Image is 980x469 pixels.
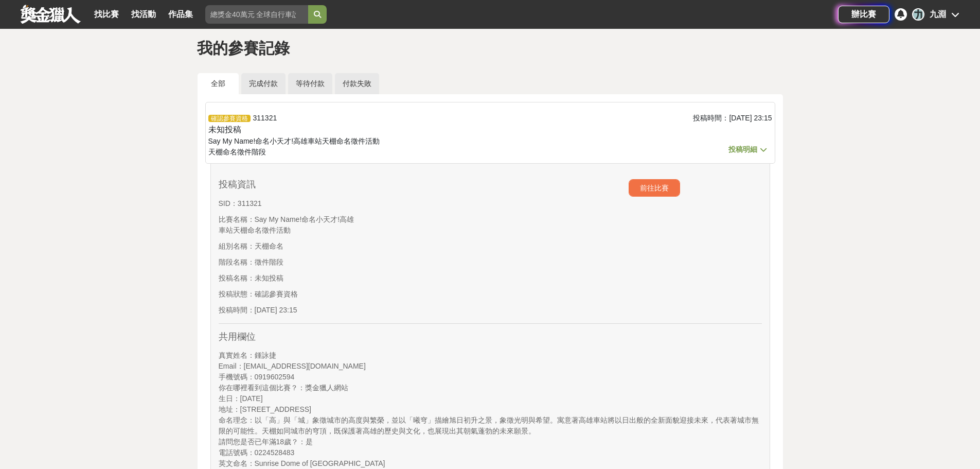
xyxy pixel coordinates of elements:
[255,373,295,381] span: 0919602594
[208,137,380,145] span: Say My Name!命名小天才!高雄車站天棚命名徵件活動
[219,290,255,298] span: 投稿狀態：
[219,242,255,250] span: 組別名稱：
[197,39,783,58] h1: 我的參賽記錄
[219,448,255,457] span: 電話號碼 ：
[219,373,255,381] span: 手機號碼 ：
[255,290,298,298] span: 確認參賽資格
[219,215,255,223] span: 比賽名稱：
[335,73,379,94] a: 付款失敗
[241,73,286,94] a: 完成付款
[240,405,311,413] span: [STREET_ADDRESS]
[219,438,306,446] span: 請問您是否已年滿18歲？ ：
[208,148,237,156] span: 天棚命名
[255,258,283,266] span: 徵件階段
[237,148,266,156] span: 徵件階段
[219,199,238,207] span: SID：
[255,242,283,250] span: 天棚命名
[219,405,240,413] span: 地址 ：
[255,274,283,282] span: 未知投稿
[930,8,946,21] div: 九淵
[255,459,385,467] span: Sunrise Dome of [GEOGRAPHIC_DATA]
[219,394,240,403] span: 生日 ：
[255,351,276,359] span: 鍾詠捷
[240,394,263,403] span: [DATE]
[219,459,255,467] span: 英文命名 ：
[219,332,762,343] h3: 共用欄位
[219,416,759,435] span: 以「高」與「城」象徵城市的高度與繁榮，並以「曦穹」描繪旭日初升之景，象徵光明與希望。寓意著高雄車站將以日出般的全新面貌迎接未來，代表著城市無限的可能性。天棚如同城市的穹頂，既保護著高雄的歷史與文...
[127,7,160,22] a: 找活動
[244,362,366,370] span: [EMAIL_ADDRESS][DOMAIN_NAME]
[208,115,251,122] span: 確認參賽資格
[305,384,348,392] span: 獎金獵人網站
[198,73,239,94] a: 全部
[219,416,255,424] span: 命名理念 ：
[693,114,772,122] span: 投稿時間： [DATE] 23:15
[238,199,262,207] span: 311321
[219,274,255,282] span: 投稿名稱：
[912,8,924,21] div: 九
[90,7,123,22] a: 找比賽
[208,125,241,134] span: 未知投稿
[164,7,197,22] a: 作品集
[253,114,277,122] span: 311321
[219,362,244,370] span: Email ：
[205,5,308,24] input: 總獎金40萬元 全球自行車設計比賽
[255,306,297,314] span: [DATE] 23:15
[219,384,305,392] span: 你在哪裡看到這個比賽？ ：
[219,306,255,314] span: 投稿時間：
[838,6,889,23] a: 辦比賽
[629,179,680,197] button: 前往比賽
[219,351,255,359] span: 真實姓名 ：
[219,179,354,190] h3: 投稿資訊
[288,73,332,94] a: 等待付款
[306,438,313,446] span: 是
[219,258,255,266] span: 階段名稱：
[728,145,757,153] span: 投稿明細
[219,215,354,234] span: Say My Name!命名小天才!高雄車站天棚命名徵件活動
[255,448,295,457] span: 0224528483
